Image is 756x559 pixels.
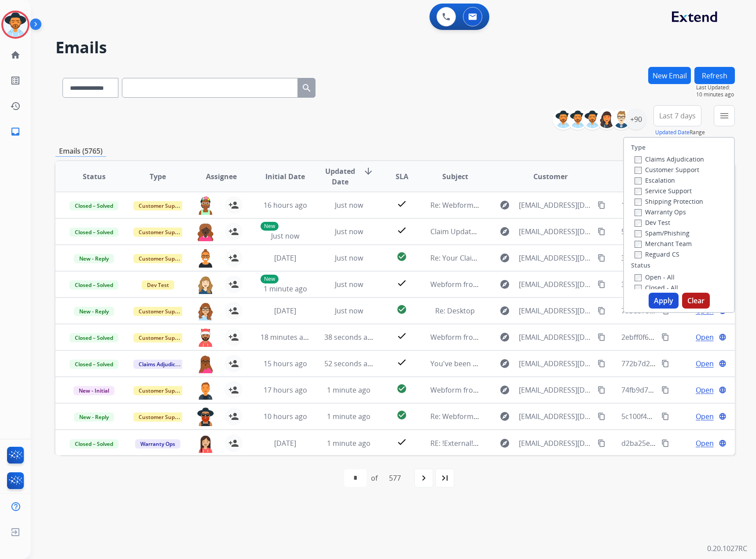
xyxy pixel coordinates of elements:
mat-icon: search [301,83,312,93]
img: agent-avatar [197,196,214,215]
input: Escalation [635,177,642,184]
button: Apply [649,293,679,309]
mat-icon: person_add [228,411,239,422]
span: Webform from [EMAIL_ADDRESS][DOMAIN_NAME] on [DATE] [430,279,630,289]
span: New - Reply [74,254,114,263]
span: Re: Webform from [EMAIL_ADDRESS][DOMAIN_NAME] on [DATE] [430,412,642,421]
span: [EMAIL_ADDRESS][DOMAIN_NAME] [519,332,593,342]
img: agent-avatar [197,276,214,294]
span: Customer Support [133,333,191,342]
span: [EMAIL_ADDRESS][DOMAIN_NAME] [519,279,593,290]
span: 130d5068-f3d4-4079-8246-8fa6f206aef8 [621,200,751,210]
label: Dev Test [635,218,670,227]
input: Open - All [635,274,642,281]
mat-icon: inbox [10,126,21,137]
mat-icon: check [396,278,407,288]
mat-icon: person_add [228,358,239,369]
label: Type [631,143,646,152]
span: Initial Date [265,171,305,182]
span: 10 minutes ago [696,91,735,98]
span: [EMAIL_ADDRESS][DOMAIN_NAME] [519,200,593,210]
label: Spam/Phishing [635,229,690,237]
label: Shipping Protection [635,197,703,206]
label: Status [631,261,650,270]
mat-icon: content_copy [598,412,606,420]
span: You've been assigned a new service order: 47bb3ee9-4200-48ae-a227-f458aab18d33 [430,359,708,368]
span: [EMAIL_ADDRESS][DOMAIN_NAME] [519,253,593,263]
span: Re: Desktop [435,306,475,316]
span: 15 hours ago [264,359,307,368]
h2: Emails [55,39,735,56]
mat-icon: person_add [228,279,239,290]
mat-icon: check [396,357,407,368]
mat-icon: content_copy [598,307,606,315]
mat-icon: check [396,199,407,209]
button: Refresh [694,67,735,84]
input: Spam/Phishing [635,230,642,237]
span: Re: Your Claims with Extend [430,253,522,263]
label: Escalation [635,176,675,184]
p: 0.20.1027RC [707,543,747,554]
span: [DATE] [274,253,296,263]
input: Shipping Protection [635,199,642,206]
span: Claim Update: Parts ordered for repair [430,227,559,236]
mat-icon: check [396,437,407,447]
span: 1 minute ago [327,412,371,421]
span: Customer [533,171,568,182]
span: 1 minute ago [264,284,307,294]
mat-icon: content_copy [598,201,606,209]
span: [DATE] [274,438,296,448]
span: Open [696,332,714,342]
span: Closed – Solved [70,228,118,237]
input: Service Support [635,188,642,195]
span: Customer Support [133,201,191,210]
p: New [261,222,279,231]
span: Range [655,129,705,136]
button: New Email [648,67,691,84]
span: Open [696,358,714,369]
mat-icon: content_copy [598,360,606,368]
span: Customer Support [133,307,191,316]
span: [EMAIL_ADDRESS][DOMAIN_NAME] [519,411,593,422]
mat-icon: explore [499,411,510,422]
span: Just now [271,231,299,241]
mat-icon: navigate_next [418,473,429,483]
span: Customer Support [133,386,191,395]
span: Closed – Solved [70,360,118,369]
mat-icon: explore [499,279,510,290]
span: Just now [335,253,363,263]
div: of [371,473,378,483]
mat-icon: content_copy [661,360,669,368]
mat-icon: explore [499,226,510,237]
span: [EMAIL_ADDRESS][DOMAIN_NAME] [519,385,593,395]
mat-icon: content_copy [661,412,669,420]
mat-icon: explore [499,332,510,342]
span: 3f5182ca-6036-4968-8356-c66595a88066 [621,279,754,289]
span: 18 minutes ago [261,332,312,342]
span: Closed – Solved [70,201,118,210]
span: 3a4d68ba-e8c7-4183-9502-c1b1b628a6fa [621,253,756,263]
mat-icon: content_copy [598,386,606,394]
input: Customer Support [635,167,642,174]
span: 74fb9d7e-1602-4954-becc-470c4b7797e4 [621,385,756,395]
img: agent-avatar [197,302,214,320]
input: Closed - All [635,285,642,292]
span: Webform from [EMAIL_ADDRESS][DOMAIN_NAME] on [DATE] [430,385,630,395]
div: 577 [382,469,408,487]
mat-icon: language [719,412,727,420]
img: agent-avatar [197,249,214,268]
input: Claims Adjudication [635,156,642,163]
span: Type [150,171,166,182]
span: Status [83,171,106,182]
mat-icon: person_add [228,253,239,263]
mat-icon: explore [499,358,510,369]
label: Customer Support [635,165,699,174]
span: 5c100f4e-9920-499b-b24f-e7441adc44c8 [621,412,753,421]
span: 38 seconds ago [324,332,376,342]
mat-icon: explore [499,305,510,316]
span: 2ebff0f6-7dd6-4df8-a193-216bb7c71d63 [621,332,753,342]
span: 1 minute ago [327,385,371,395]
span: 793eb755-53af-4f55-b026-ee9e5ab2fa8a [621,306,753,316]
img: agent-avatar [197,408,214,426]
span: [EMAIL_ADDRESS][DOMAIN_NAME] [519,438,593,449]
